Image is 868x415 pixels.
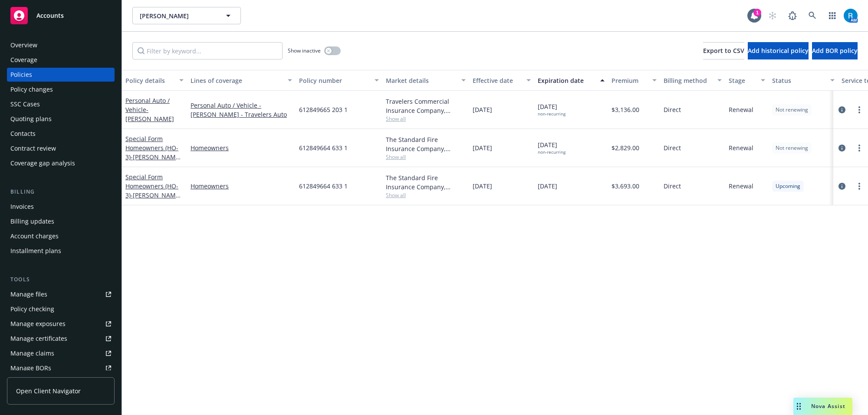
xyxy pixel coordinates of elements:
[132,7,241,24] button: [PERSON_NAME]
[837,181,847,191] a: circleInformation
[837,105,847,115] a: circleInformation
[837,143,847,153] a: circleInformation
[854,181,865,191] a: more
[299,76,369,85] div: Policy number
[125,191,181,208] span: - [PERSON_NAME] [STREET_ADDRESS]
[132,42,283,59] input: Filter by keyword...
[125,153,181,170] span: - [PERSON_NAME] [STREET_ADDRESS]
[10,361,51,375] div: Manage BORs
[386,76,456,85] div: Market details
[7,317,115,331] a: Manage exposures
[538,140,566,155] span: [DATE]
[811,402,845,410] span: Nova Assist
[7,82,115,96] a: Policy changes
[793,398,852,415] button: Nova Assist
[473,181,492,191] span: [DATE]
[612,76,647,85] div: Premium
[469,70,534,91] button: Effective date
[125,96,174,123] a: Personal Auto / Vehicle
[191,76,283,85] div: Lines of coverage
[191,181,292,191] a: Homeowners
[7,275,115,284] div: Tools
[664,181,681,191] span: Direct
[7,214,115,228] a: Billing updates
[538,102,566,117] span: [DATE]
[824,7,841,24] a: Switch app
[191,143,292,152] a: Homeowners
[776,144,808,152] span: Not renewing
[608,70,660,91] button: Premium
[10,142,56,155] div: Contract review
[10,156,75,170] div: Coverage gap analysis
[10,214,54,228] div: Billing updates
[7,188,115,196] div: Billing
[854,143,865,153] a: more
[7,97,115,111] a: SSC Cases
[288,47,321,54] span: Show inactive
[10,82,53,96] div: Policy changes
[729,181,753,191] span: Renewal
[10,53,37,67] div: Coverage
[10,287,47,301] div: Manage files
[7,200,115,214] a: Invoices
[7,361,115,375] a: Manage BORs
[538,181,557,191] span: [DATE]
[729,143,753,152] span: Renewal
[10,332,67,346] div: Manage certificates
[140,11,215,20] span: [PERSON_NAME]
[7,38,115,52] a: Overview
[753,9,761,16] div: 1
[125,173,181,208] a: Special Form Homeowners (HO-3)
[473,105,492,114] span: [DATE]
[386,97,466,115] div: Travelers Commercial Insurance Company, Travelers Insurance
[7,302,115,316] a: Policy checking
[7,332,115,346] a: Manage certificates
[538,76,595,85] div: Expiration date
[296,70,382,91] button: Policy number
[7,244,115,258] a: Installment plans
[664,105,681,114] span: Direct
[664,143,681,152] span: Direct
[10,112,52,126] div: Quoting plans
[299,181,348,191] span: 612849664 633 1
[10,302,54,316] div: Policy checking
[538,111,566,117] div: non-recurring
[191,101,292,119] a: Personal Auto / Vehicle - [PERSON_NAME] - Travelers Auto
[7,156,115,170] a: Coverage gap analysis
[844,9,858,23] img: photo
[7,229,115,243] a: Account charges
[854,105,865,115] a: more
[10,97,40,111] div: SSC Cases
[7,127,115,141] a: Contacts
[772,76,825,85] div: Status
[7,112,115,126] a: Quoting plans
[703,42,744,59] button: Export to CSV
[793,398,804,415] div: Drag to move
[812,46,858,55] span: Add BOR policy
[125,76,174,85] div: Policy details
[10,346,54,360] div: Manage claims
[7,68,115,82] a: Policies
[612,105,639,114] span: $3,136.00
[534,70,608,91] button: Expiration date
[776,182,800,190] span: Upcoming
[776,106,808,114] span: Not renewing
[10,317,66,331] div: Manage exposures
[703,46,744,55] span: Export to CSV
[473,143,492,152] span: [DATE]
[729,76,756,85] div: Stage
[10,127,36,141] div: Contacts
[36,12,64,19] span: Accounts
[664,76,712,85] div: Billing method
[538,149,566,155] div: non-recurring
[386,173,466,191] div: The Standard Fire Insurance Company, Travelers Insurance
[16,386,81,395] span: Open Client Navigator
[764,7,781,24] a: Start snowing
[729,105,753,114] span: Renewal
[748,42,809,59] button: Add historical policy
[122,70,187,91] button: Policy details
[660,70,725,91] button: Billing method
[299,143,348,152] span: 612849664 633 1
[386,135,466,153] div: The Standard Fire Insurance Company, Travelers Insurance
